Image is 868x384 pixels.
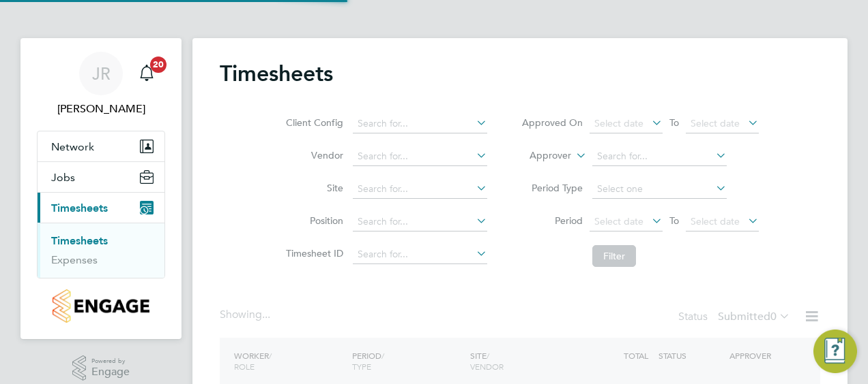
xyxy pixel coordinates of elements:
button: Engage Resource Center [813,330,857,373]
span: ... [262,308,270,321]
img: countryside-properties-logo-retina.png [53,289,149,323]
input: Search for... [592,147,727,166]
span: Select date [594,215,643,227]
span: Jamie Reynolds [37,101,165,117]
input: Search for... [353,114,487,133]
a: Expenses [51,253,98,266]
a: JR[PERSON_NAME] [37,52,165,117]
input: Search for... [353,180,487,199]
span: Network [51,140,94,153]
span: 0 [770,310,777,323]
div: Status [678,308,793,327]
span: Select date [691,117,740,129]
label: Vendor [282,149,343,161]
span: Jobs [51,171,75,184]
span: Select date [691,215,740,227]
span: JR [92,65,111,82]
label: Approved On [521,116,583,129]
span: To [665,114,683,131]
div: Showing [220,308,273,322]
input: Search for... [353,147,487,166]
span: Engage [91,366,130,378]
span: 20 [150,57,167,73]
label: Client Config [282,116,343,129]
span: Powered by [91,355,130,367]
label: Timesheet ID [282,247,343,259]
input: Select one [592,180,727,199]
label: Approver [510,149,571,163]
button: Filter [592,245,636,267]
div: Timesheets [38,223,164,278]
label: Site [282,182,343,194]
a: Powered byEngage [72,355,130,381]
span: Select date [594,117,643,129]
label: Period [521,214,583,227]
label: Period Type [521,182,583,194]
a: Timesheets [51,234,108,247]
label: Position [282,214,343,227]
button: Timesheets [38,193,164,223]
span: Timesheets [51,202,108,214]
a: 20 [133,52,160,95]
h2: Timesheets [220,60,333,87]
input: Search for... [353,245,487,264]
a: Go to home page [37,289,165,323]
button: Network [38,131,164,161]
label: Submitted [718,310,790,323]
input: Search for... [353,212,487,231]
nav: Main navigation [20,38,182,339]
button: Jobs [38,162,164,192]
span: To [665,212,683,229]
